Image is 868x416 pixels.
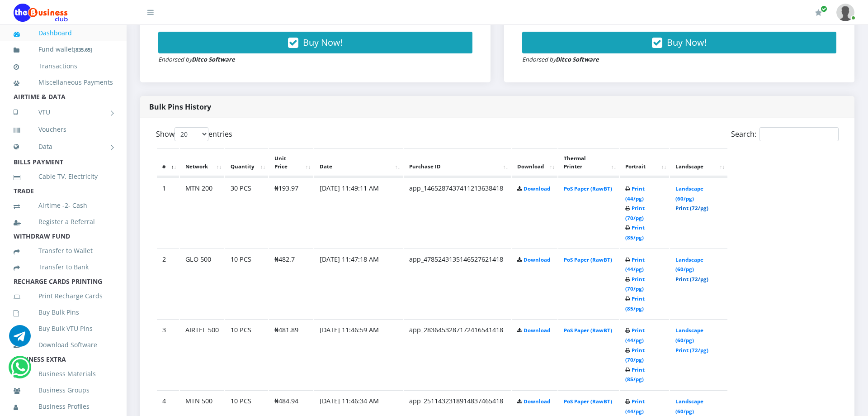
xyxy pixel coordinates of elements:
a: PoS Paper (RawBT) [564,256,612,263]
th: Purchase ID: activate to sort column ascending [404,148,511,177]
td: 2 [157,249,179,319]
a: Download [524,398,550,405]
a: Landscape (60/pg) [675,398,703,415]
td: GLO 500 [180,249,224,319]
span: Buy Now! [303,36,343,48]
a: Vouchers [14,119,113,140]
th: Quantity: activate to sort column ascending [225,148,268,177]
td: ₦482.7 [269,249,313,319]
strong: Ditco Software [556,55,599,63]
td: 1 [157,177,179,248]
a: Print (44/pg) [625,256,645,273]
th: Landscape: activate to sort column ascending [670,148,727,177]
a: Print (85/pg) [625,224,645,241]
a: Download [524,185,550,192]
a: PoS Paper (RawBT) [564,398,612,405]
a: Print (44/pg) [625,185,645,202]
label: Search: [731,127,839,141]
a: Landscape (60/pg) [675,256,703,273]
td: 10 PCS [225,319,268,389]
td: 10 PCS [225,249,268,319]
td: [DATE] 11:47:18 AM [314,249,403,319]
a: Fund wallet[835.65] [14,39,113,60]
a: Print (72/pg) [675,347,708,354]
a: Download [524,256,550,263]
img: Logo [14,4,68,22]
a: Print (85/pg) [625,366,645,383]
a: Transfer to Wallet [14,240,113,261]
th: #: activate to sort column descending [157,148,179,177]
label: Show entries [156,127,232,141]
small: Endorsed by [158,55,235,63]
th: Thermal Printer: activate to sort column ascending [558,148,619,177]
select: Showentries [175,127,208,141]
a: Print (70/pg) [625,205,645,221]
small: Endorsed by [522,55,599,63]
a: Print (44/pg) [625,327,645,344]
span: Buy Now! [667,36,707,48]
a: Download [524,327,550,334]
td: AIRTEL 500 [180,319,224,389]
a: Print (72/pg) [675,276,708,282]
a: Landscape (60/pg) [675,185,703,202]
a: Transactions [14,56,113,77]
a: Print (44/pg) [625,398,645,415]
a: Business Groups [14,380,113,401]
a: Chat for support [9,332,31,347]
a: Data [14,135,113,158]
td: app_2836453287172416541418 [404,319,511,389]
a: Print (72/pg) [675,205,708,211]
td: 3 [157,319,179,389]
a: Transfer to Bank [14,257,113,277]
th: Unit Price: activate to sort column ascending [269,148,313,177]
th: Network: activate to sort column ascending [180,148,224,177]
a: Airtime -2- Cash [14,195,113,216]
img: User [836,4,854,21]
td: MTN 200 [180,177,224,248]
button: Buy Now! [158,32,472,53]
a: Print (70/pg) [625,276,645,292]
a: Register a Referral [14,211,113,232]
a: Landscape (60/pg) [675,327,703,344]
span: Renew/Upgrade Subscription [821,5,827,12]
a: Chat for support [11,363,29,378]
a: Dashboard [14,23,113,43]
a: Print Recharge Cards [14,286,113,306]
a: Buy Bulk Pins [14,302,113,323]
a: Print (70/pg) [625,347,645,363]
small: [ ] [74,46,92,53]
a: Download Software [14,335,113,355]
b: 835.65 [75,46,90,53]
td: [DATE] 11:46:59 AM [314,319,403,389]
a: Business Materials [14,363,113,384]
td: app_4785243135146527621418 [404,249,511,319]
i: Renew/Upgrade Subscription [815,9,822,16]
a: PoS Paper (RawBT) [564,185,612,192]
a: VTU [14,101,113,124]
strong: Bulk Pins History [149,102,211,112]
th: Date: activate to sort column ascending [314,148,403,177]
td: ₦481.89 [269,319,313,389]
button: Buy Now! [522,32,836,53]
td: app_1465287437411213638418 [404,177,511,248]
th: Portrait: activate to sort column ascending [620,148,669,177]
a: PoS Paper (RawBT) [564,327,612,334]
td: [DATE] 11:49:11 AM [314,177,403,248]
th: Download: activate to sort column ascending [512,148,557,177]
input: Search: [759,127,839,141]
td: 30 PCS [225,177,268,248]
strong: Ditco Software [192,55,235,63]
a: Print (85/pg) [625,295,645,312]
td: ₦193.97 [269,177,313,248]
a: Buy Bulk VTU Pins [14,318,113,339]
a: Cable TV, Electricity [14,166,113,187]
a: Miscellaneous Payments [14,72,113,93]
